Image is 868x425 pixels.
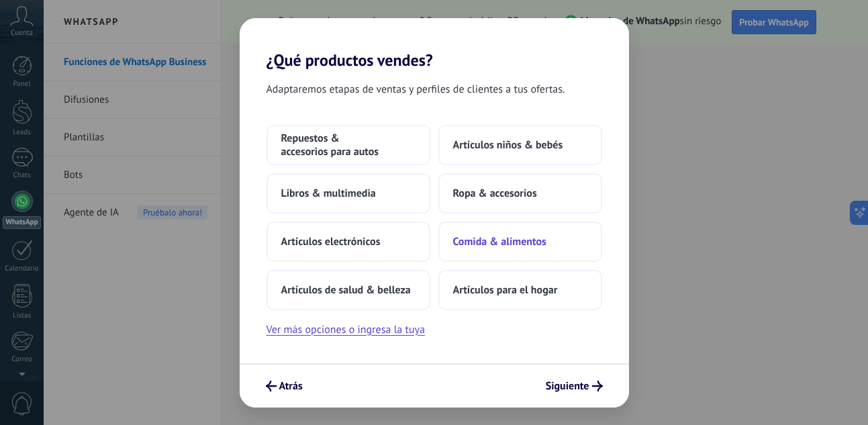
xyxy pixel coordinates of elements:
[267,321,425,338] button: Ver más opciones o ingresa la tuya
[453,283,558,297] span: Artículos para el hogar
[546,381,589,391] span: Siguiente
[267,270,430,310] button: Artículos de salud & belleza
[438,270,602,310] button: Artículos para el hogar
[540,375,609,397] button: Siguiente
[267,222,430,262] button: Artículos electrónicos
[279,381,303,391] span: Atrás
[438,173,602,214] button: Ropa & accesorios
[267,81,565,98] span: Adaptaremos etapas de ventas y perfiles de clientes a tus ofertas.
[260,375,309,397] button: Atrás
[267,125,430,165] button: Repuestos & accesorios para autos
[281,187,376,200] span: Libros & multimedia
[438,222,602,262] button: Comida & alimentos
[453,235,546,248] span: Comida & alimentos
[267,173,430,214] button: Libros & multimedia
[240,18,629,70] h2: ¿Qué productos vendes?
[281,235,381,248] span: Artículos electrónicos
[453,187,537,200] span: Ropa & accesorios
[281,132,416,158] span: Repuestos & accesorios para autos
[453,138,563,152] span: Artículos niños & bebés
[281,283,411,297] span: Artículos de salud & belleza
[438,125,602,165] button: Artículos niños & bebés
